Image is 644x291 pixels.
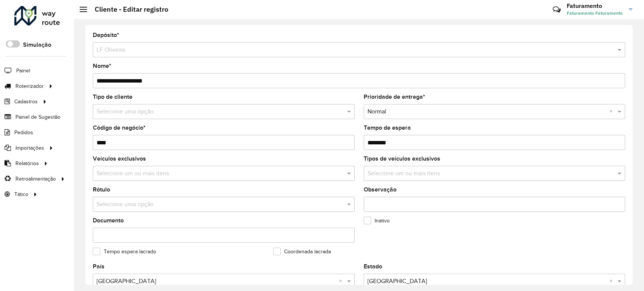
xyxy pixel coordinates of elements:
label: Tipo de cliente [93,92,132,101]
a: Contato Rápido [549,2,565,18]
label: Depósito [93,31,119,40]
span: Importações [15,144,44,152]
span: Faturamento Faturamento [567,10,623,17]
label: Tempo espera lacrado [93,248,156,256]
label: Veículos exclusivos [93,154,146,163]
span: Relatórios [15,159,39,167]
label: Coordenada lacrada [273,248,331,256]
label: País [93,262,105,271]
label: Rótulo [93,185,110,194]
label: Prioridade de entrega [364,92,425,101]
label: Documento [93,216,124,225]
span: Painel de Sugestão [15,113,60,121]
h3: Faturamento [567,2,623,9]
span: Clear all [609,107,616,116]
label: Observação [364,185,397,194]
label: Simulação [23,40,51,49]
label: Tempo de espera [364,123,411,132]
label: Nome [93,61,111,70]
label: Código de negócio [93,123,146,132]
span: Cadastros [14,98,38,106]
label: Inativo [364,217,390,225]
span: Clear all [609,277,616,286]
span: Pedidos [14,129,33,136]
span: Clear all [339,277,345,286]
h2: Cliente - Editar registro [87,5,168,14]
span: Roteirizador [15,82,44,90]
span: Tático [14,190,28,198]
label: Tipos de veículos exclusivos [364,154,440,163]
span: Retroalimentação [15,175,56,183]
label: Estado [364,262,382,271]
span: Painel [16,67,30,75]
